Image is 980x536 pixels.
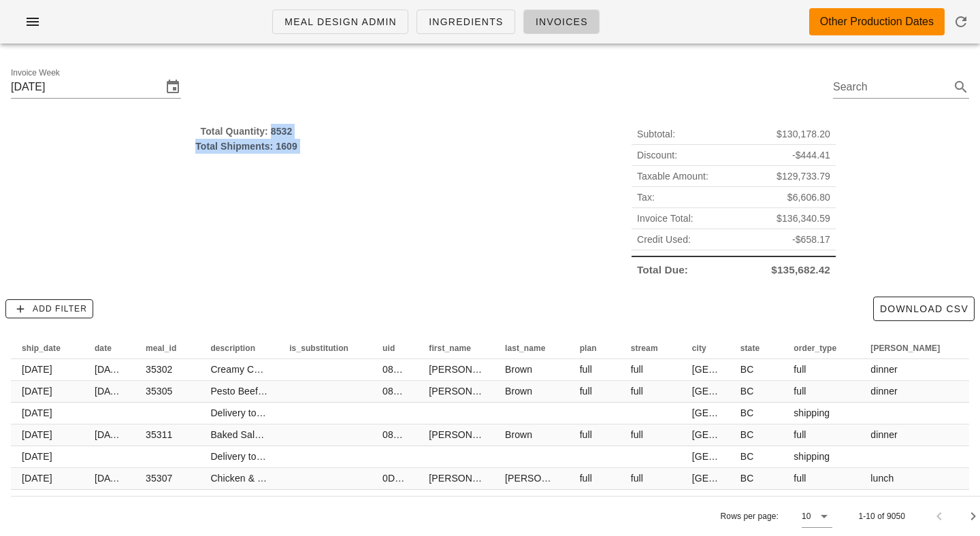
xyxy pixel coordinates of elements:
[692,344,706,353] span: city
[95,386,125,397] span: [DATE]
[792,148,830,163] span: -$444.41
[794,407,830,418] span: shipping
[272,10,408,34] a: Meal Design Admin
[794,364,806,375] span: full
[210,495,302,505] span: Chili with Pork Chops
[580,386,592,397] span: full
[721,497,833,536] div: Rows per page:
[740,429,754,440] span: BC
[692,495,792,505] span: [GEOGRAPHIC_DATA]
[382,386,527,397] span: 08HtNpkyZMdaNfog0j35Lis5a8L2
[210,364,364,375] span: Creamy Chicken & Vegetable Pasta
[505,386,532,397] span: Brown
[505,364,532,375] span: Brown
[637,211,693,226] span: Invoice Total:
[580,495,592,505] span: full
[692,429,792,440] span: [GEOGRAPHIC_DATA]
[505,473,584,484] span: [PERSON_NAME]
[777,211,830,226] span: $136,340.59
[730,337,783,359] th: state: Not sorted. Activate to sort ascending.
[382,473,538,484] span: 0Deiml0YcsepeSXGQksxdCxGb0e2
[637,127,675,141] span: Subtotal:
[429,429,508,440] span: [PERSON_NAME]
[382,364,527,375] span: 08HtNpkyZMdaNfog0j35Lis5a8L2
[95,344,112,353] span: date
[5,299,93,318] button: Add Filter
[787,190,830,205] span: $6,606.80
[870,344,940,353] span: [PERSON_NAME]
[505,429,532,440] span: Brown
[284,16,397,27] span: Meal Design Admin
[637,148,677,163] span: Discount:
[870,364,898,375] span: dinner
[418,337,494,359] th: first_name: Not sorted. Activate to sort ascending.
[95,364,125,375] span: [DATE]
[535,16,588,27] span: Invoices
[429,386,508,397] span: [PERSON_NAME]
[783,337,860,359] th: order_type: Not sorted. Activate to sort ascending.
[22,364,52,375] span: [DATE]
[858,510,905,522] div: 1-10 of 9050
[372,337,418,359] th: uid: Not sorted. Activate to sort ascending.
[146,429,172,440] span: 35311
[22,451,52,462] span: [DATE]
[794,386,806,397] span: full
[22,495,52,505] span: [DATE]
[794,429,806,440] span: full
[879,303,968,314] span: Download CSV
[428,16,504,27] span: Ingredients
[637,263,688,278] span: Total Due:
[84,337,135,359] th: date: Not sorted. Activate to sort ascending.
[22,344,61,353] span: ship_date
[22,407,52,418] span: [DATE]
[794,344,836,353] span: order_type
[494,337,569,359] th: last_name: Not sorted. Activate to sort ascending.
[873,297,975,321] button: Download CSV
[12,303,87,315] span: Add Filter
[740,495,754,505] span: BC
[382,344,395,353] span: uid
[146,364,172,375] span: 35302
[210,451,408,462] span: Delivery to [GEOGRAPHIC_DATA] (V5N 1R4)
[580,429,592,440] span: full
[95,473,125,484] span: [DATE]
[135,337,199,359] th: meal_id: Not sorted. Activate to sort ascending.
[382,495,538,505] span: 0Deiml0YcsepeSXGQksxdCxGb0e2
[505,495,584,505] span: [PERSON_NAME]
[631,364,643,375] span: full
[580,364,592,375] span: full
[740,364,754,375] span: BC
[11,139,482,154] div: Total Shipments: 1609
[637,232,691,247] span: Credit Used:
[681,337,730,359] th: city: Not sorted. Activate to sort ascending.
[631,344,658,353] span: stream
[429,344,471,353] span: first_name
[740,407,754,418] span: BC
[210,407,408,418] span: Delivery to [GEOGRAPHIC_DATA] (V5N 1R4)
[22,429,52,440] span: [DATE]
[692,473,792,484] span: [GEOGRAPHIC_DATA]
[620,337,681,359] th: stream: Not sorted. Activate to sort ascending.
[792,232,830,247] span: -$658.17
[580,473,592,484] span: full
[802,505,832,527] div: 10Rows per page:
[771,263,830,278] span: $135,682.42
[210,429,363,440] span: Baked Salmon, Cauliflower & Pesto
[146,344,176,353] span: meal_id
[692,386,792,397] span: [GEOGRAPHIC_DATA]
[146,495,172,505] span: 35308
[740,386,754,397] span: BC
[210,386,281,397] span: Pesto Beef Bowl
[289,344,348,353] span: is_substitution
[429,473,508,484] span: [PERSON_NAME]
[692,407,792,418] span: [GEOGRAPHIC_DATA]
[860,337,963,359] th: tod: Not sorted. Activate to sort ascending.
[146,386,172,397] span: 35305
[740,344,760,353] span: state
[820,14,934,30] div: Other Production Dates
[870,473,894,484] span: lunch
[569,337,620,359] th: plan: Not sorted. Activate to sort ascending.
[870,495,898,505] span: dinner
[637,190,655,205] span: Tax:
[416,10,515,34] a: Ingredients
